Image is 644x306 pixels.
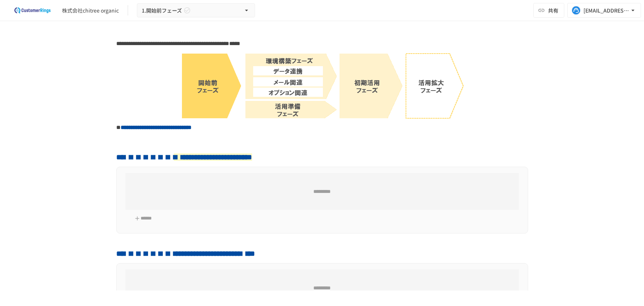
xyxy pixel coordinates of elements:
button: [EMAIL_ADDRESS][DOMAIN_NAME] [567,3,641,18]
img: 6td7lU9b08V9yGstn6fkV2dk7nOiDPZSvsY6AZxWCSz [180,52,464,119]
button: 共有 [533,3,564,18]
div: 株式会社chitree organic [62,7,119,14]
span: 共有 [548,6,558,14]
button: 1.開始前フェーズ [137,3,255,18]
span: 1.開始前フェーズ [142,6,182,15]
div: [EMAIL_ADDRESS][DOMAIN_NAME] [583,6,629,15]
img: 2eEvPB0nRDFhy0583kMjGN2Zv6C2P7ZKCFl8C3CzR0M [9,4,56,16]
